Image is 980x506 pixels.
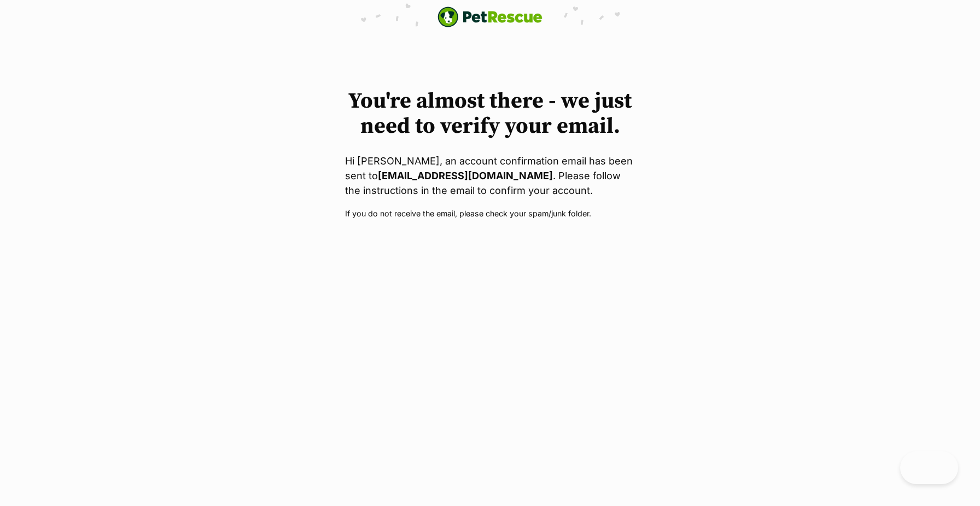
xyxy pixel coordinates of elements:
strong: [EMAIL_ADDRESS][DOMAIN_NAME] [378,170,553,181]
img: logo-e224e6f780fb5917bec1dbf3a21bbac754714ae5b6737aabdf751b685950b380.svg [437,7,542,27]
h1: You're almost there - we just need to verify your email. [345,89,635,139]
p: Hi [PERSON_NAME], an account confirmation email has been sent to . Please follow the instructions... [345,154,635,198]
iframe: Help Scout Beacon - Open [900,451,958,484]
a: PetRescue [437,7,542,27]
p: If you do not receive the email, please check your spam/junk folder. [345,208,635,219]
